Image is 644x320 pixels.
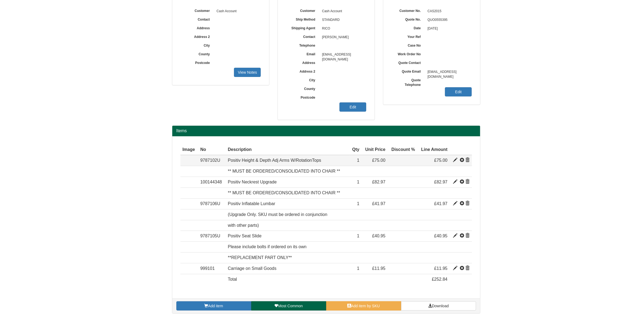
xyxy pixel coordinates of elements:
a: Download [401,301,476,311]
span: £40.95 [372,234,385,238]
th: Unit Price [362,144,388,155]
span: Most Common [278,304,303,308]
span: £82.97 [434,180,447,184]
span: [EMAIL_ADDRESS][DOMAIN_NAME] [319,50,366,59]
label: Ship Method [286,16,319,22]
span: Carriage on Small Goods [228,266,276,271]
th: No [198,144,226,155]
td: 9787105U [198,231,226,242]
span: Positiv Seat Slide [228,234,262,238]
span: Please include bolts if ordered on its own [228,244,306,249]
label: Address [180,24,214,31]
span: Add item by SKU [351,304,380,308]
label: Date [391,24,425,31]
span: £11.95 [372,266,385,271]
th: Line Amount [417,144,450,155]
label: Customer [286,7,319,13]
label: Quote Telephone [391,76,425,87]
span: Cash Account [214,7,261,16]
span: Positiv Neckrest Upgrade [228,180,277,184]
span: QUO0555395 [425,16,472,24]
span: £40.95 [434,234,447,238]
label: County [286,85,319,91]
td: 100144348 [198,177,226,188]
span: **REPLACEMENT PART ONLY** [228,255,292,260]
label: Contact [180,16,214,22]
label: City [286,76,319,83]
span: ** MUST BE ORDERED/CONSOLIDATED INTO CHAIR ** [228,190,340,195]
a: View Notes [234,68,261,77]
span: Add item [208,304,223,308]
td: 9787106U [198,198,226,209]
label: Shipping Agent [286,24,319,31]
h2: Items [176,128,476,133]
label: Quote No. [391,16,425,22]
th: Discount % [388,144,417,155]
label: Address [286,59,319,65]
span: STANDARD [319,16,366,24]
label: Email [286,50,319,57]
th: Qty [349,144,362,155]
span: Cash Account [319,7,366,16]
span: Positiv Inflatable Lumbar [228,201,275,206]
label: Postcode [180,59,214,65]
span: [DATE] [425,24,472,33]
label: Address 2 [180,33,214,39]
span: [EMAIL_ADDRESS][DOMAIN_NAME] [425,68,472,76]
label: Quote Email [391,68,425,74]
td: 999101 [198,263,226,274]
label: City [180,42,214,48]
span: (Upgrade Only. SKU must be ordered in conjunction [228,212,327,217]
span: £41.97 [434,201,447,206]
td: Total [226,274,349,285]
span: £75.00 [434,158,447,163]
span: CAS2015 [425,7,472,16]
label: Address 2 [286,68,319,74]
label: Contact [286,33,319,39]
span: 1 [357,201,359,206]
span: 1 [357,234,359,238]
label: Quote Contact [391,59,425,65]
label: County [180,50,214,57]
td: 9787102U [198,155,226,166]
label: Telephone [286,42,319,48]
label: Your Ref [391,33,425,39]
label: Case No [391,42,425,48]
th: Image [180,144,198,155]
span: £11.95 [434,266,447,271]
span: RICO [319,24,366,33]
span: with other parts) [228,223,259,228]
th: Description [226,144,349,155]
span: ** MUST BE ORDERED/CONSOLIDATED INTO CHAIR ** [228,169,340,173]
label: Postcode [286,94,319,100]
label: Customer [180,7,214,13]
span: 1 [357,158,359,163]
a: Edit [339,102,366,112]
span: £252.84 [432,277,448,282]
label: Work Order No [391,50,425,57]
span: 1 [357,266,359,271]
span: £75.00 [372,158,385,163]
span: £41.97 [372,201,385,206]
span: £82.97 [372,180,385,184]
a: Edit [445,87,472,96]
span: Positiv Height & Depth Adj Arms W/RotationTops [228,158,321,163]
span: [PERSON_NAME] [319,33,366,42]
span: Download [432,304,449,308]
span: 1 [357,180,359,184]
label: Customer No. [391,7,425,13]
